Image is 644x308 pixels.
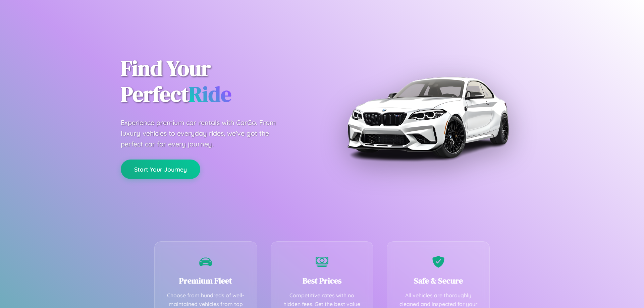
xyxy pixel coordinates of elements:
[121,117,288,149] p: Experience premium car rentals with CarGo. From luxury vehicles to everyday rides, we've got the ...
[165,275,247,286] h3: Premium Fleet
[189,79,231,109] span: Ride
[121,160,200,179] button: Start Your Journey
[344,34,512,201] img: Premium BMW car rental vehicle
[281,275,363,286] h3: Best Prices
[121,56,312,107] h1: Find Your Perfect
[397,275,479,286] h3: Safe & Secure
